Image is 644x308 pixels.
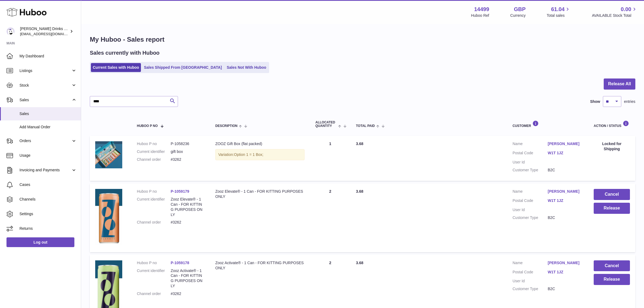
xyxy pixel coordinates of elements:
[95,189,122,245] img: 144991758268668.png
[514,6,526,13] strong: GBP
[19,97,71,103] span: Sales
[594,260,630,271] button: Cancel
[90,49,160,57] h2: Sales currently with Huboo
[137,124,158,128] span: Huboo P no
[315,121,337,128] span: ALLOCATED Quantity
[513,215,548,220] dt: Customer Type
[547,6,571,18] a: 61.04 Total sales
[215,141,305,146] div: ZOOZ Gift Box (flat packed)
[592,6,638,18] a: 0.00 AVAILABLE Stock Total
[621,6,631,13] span: 0.00
[225,63,268,72] a: Sales Not With Huboo
[513,260,548,267] dt: Name
[548,286,583,291] dd: B2C
[137,157,171,162] dt: Channel order
[548,150,583,156] a: W1T 1JZ
[624,99,635,104] span: entries
[91,63,141,72] a: Current Sales with Huboo
[137,268,171,289] dt: Current identifier
[513,160,548,165] dt: User Id
[19,83,71,88] span: Stock
[215,260,305,271] div: Zooz Activate® - 1 Can - FOR KITTING PURPOSES ONLY
[142,63,224,72] a: Sales Shipped From [GEOGRAPHIC_DATA]
[171,261,189,265] a: P-1059178
[171,157,204,162] dd: #3262
[592,13,638,18] span: AVAILABLE Stock Total
[513,189,548,195] dt: Name
[594,203,630,214] button: Release
[310,136,351,181] td: 1
[19,197,77,202] span: Channels
[513,120,583,128] div: Customer
[548,215,583,220] dd: B2C
[19,182,77,187] span: Cases
[19,153,77,158] span: Usage
[19,54,77,59] span: My Dashboard
[547,13,571,18] span: Total sales
[20,32,80,36] span: [EMAIL_ADDRESS][DOMAIN_NAME]
[171,141,204,146] dd: P-1058236
[215,189,305,199] div: Zooz Elevate® - 1 Can - FOR KITTING PURPOSES ONLY
[215,149,305,160] div: Variation:
[594,189,630,200] button: Cancel
[137,141,171,146] dt: Huboo P no
[19,138,71,143] span: Orders
[356,189,363,194] span: 3.68
[590,99,600,104] label: Show
[548,141,583,146] a: [PERSON_NAME]
[548,189,583,194] a: [PERSON_NAME]
[513,141,548,148] dt: Name
[551,6,564,13] span: 61.04
[548,260,583,266] a: [PERSON_NAME]
[513,168,548,173] dt: Customer Type
[19,124,77,130] span: Add Manual Order
[137,197,171,217] dt: Current identifier
[215,124,237,128] span: Description
[171,268,204,289] dd: Zooz Activate® - 1 Can - FOR KITTING PURPOSES ONLY
[471,13,489,18] div: Huboo Ref
[90,35,635,44] h1: My Huboo - Sales report
[137,260,171,266] dt: Huboo P no
[474,6,489,13] strong: 14499
[6,237,74,247] a: Log out
[548,270,583,275] a: W1T 1JZ
[548,198,583,203] a: W1T 1JZ
[171,149,204,154] dd: gift box
[19,168,71,173] span: Invoicing and Payments
[6,27,15,35] img: internalAdmin-14499@internal.huboo.com
[171,220,204,225] dd: #3262
[137,291,171,296] dt: Channel order
[234,152,263,157] span: Option 1 = 1 Box;
[19,226,77,231] span: Returns
[594,120,630,128] div: Action / Status
[137,149,171,154] dt: Current identifier
[171,291,204,296] dd: #3262
[548,168,583,173] dd: B2C
[171,189,189,194] a: P-1059179
[137,189,171,194] dt: Huboo P no
[171,197,204,217] dd: Zooz Elevate® - 1 Can - FOR KITTING PURPOSES ONLY
[510,13,526,18] div: Currency
[513,207,548,212] dt: User Id
[604,78,635,90] button: Release All
[19,211,77,217] span: Settings
[513,270,548,276] dt: Postal Code
[19,68,71,73] span: Listings
[513,150,548,157] dt: Postal Code
[513,198,548,205] dt: Postal Code
[356,261,363,265] span: 3.68
[95,141,122,168] img: Stepan_Komar_remove_logo__make_variations_of_this_image__keep_it_the_same_1968e2f6-70ca-40dd-8bfa...
[137,220,171,225] dt: Channel order
[310,184,351,252] td: 2
[594,274,630,285] button: Release
[594,141,630,152] div: Locked for Shipping
[19,111,77,116] span: Sales
[356,124,375,128] span: Total paid
[513,286,548,291] dt: Customer Type
[356,142,363,146] span: 3.68
[513,278,548,284] dt: User Id
[20,26,69,37] div: [PERSON_NAME] Drinks LTD (t/a Zooz)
